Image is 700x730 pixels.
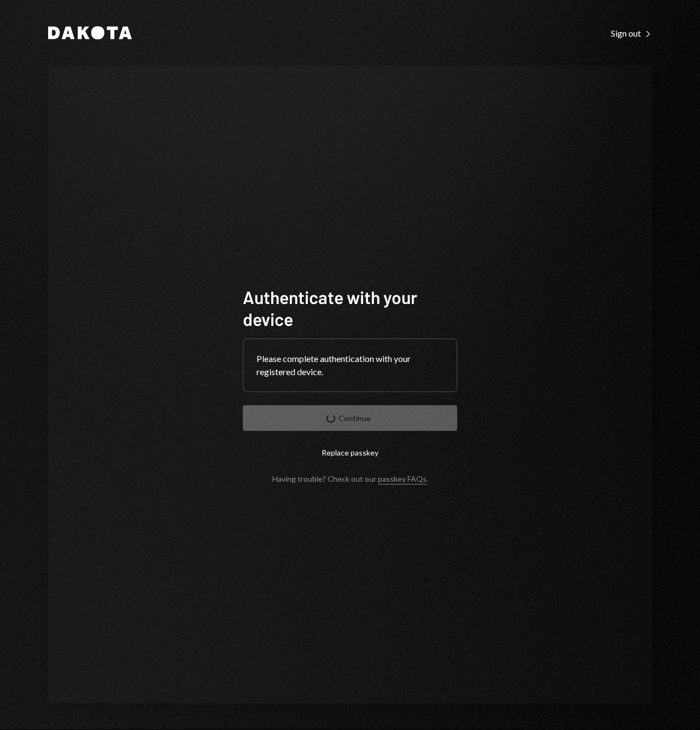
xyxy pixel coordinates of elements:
[256,352,444,378] div: Please complete authentication with your registered device.
[272,474,428,483] div: Having trouble? Check out our .
[243,440,457,465] button: Replace passkey
[243,286,457,330] h1: Authenticate with your device
[611,28,652,39] div: Sign out
[611,27,652,39] a: Sign out
[378,474,427,484] a: passkey FAQs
